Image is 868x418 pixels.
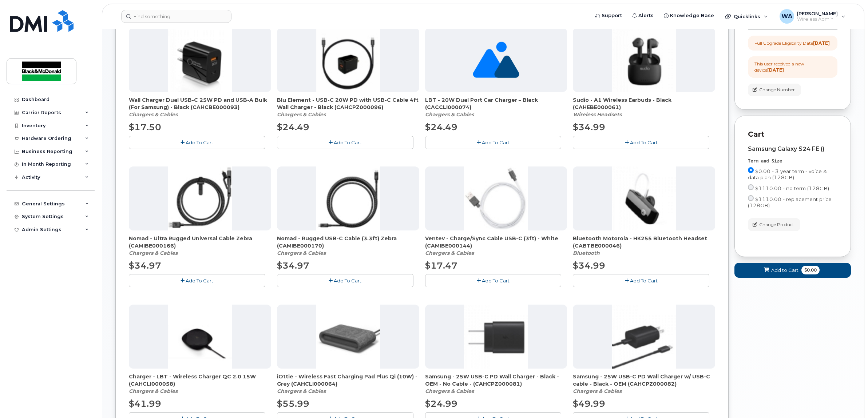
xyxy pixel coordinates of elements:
[748,167,754,173] input: $0.00 - 3 year term - voice & data plan (128GB)
[573,111,622,118] em: Wireless Headsets
[573,96,715,111] span: Sudio - A1 Wireless Earbuds - Black (CAHEBE000061)
[277,398,309,409] span: $55.99
[316,166,380,230] img: accessory36548.JPG
[129,373,271,387] span: Charger - LBT - Wireless Charger QC 2.0 15W (CAHCLI000058)
[168,28,232,92] img: accessory36907.JPG
[612,166,676,230] img: accessory36212.JPG
[748,195,754,201] input: $1110.00 - replacement price (128GB)
[797,16,838,22] span: Wireless Admin
[277,235,419,249] span: Nomad - Rugged USB-C Cable (3.3ft) Zebra (CAMIBE000170)
[630,140,658,145] span: Add To Cart
[425,96,567,118] div: LBT - 20W Dual Port Car Charger – Black (CACCLI000074)
[748,146,837,152] div: Samsung Galaxy S24 FE ()
[186,278,213,284] span: Add To Cart
[759,221,794,228] span: Change Product
[129,96,271,111] span: Wall Charger Dual USB-C 25W PD and USB-A Bulk (For Samsung) - Black (CAHCBE000093)
[277,373,419,387] span: iOttie - Wireless Fast Charging Pad Plus Qi (10W) - Grey (CAHCLI000064)
[168,166,232,230] img: accessory36550.JPG
[638,12,654,19] span: Alerts
[277,136,413,149] button: Add To Cart
[425,235,567,249] span: Ventev - Charge/Sync Cable USB-C (3ft) - White (CAMIBE000144)
[129,373,271,395] div: Charger - LBT - Wireless Charger QC 2.0 15W (CAHCLI000058)
[425,274,562,287] button: Add To Cart
[334,140,361,145] span: Add To Cart
[425,250,474,256] em: Chargers & Cables
[659,8,719,23] a: Knowledge Base
[277,250,326,256] em: Chargers & Cables
[748,196,832,208] span: $1110.00 - replacement price (128GB)
[627,8,659,23] a: Alerts
[573,260,605,271] span: $34.99
[797,11,838,16] span: [PERSON_NAME]
[464,166,528,230] img: accessory36552.JPG
[734,263,851,278] button: Add to Cart $0.00
[612,305,676,369] img: accessory36709.JPG
[748,168,827,180] span: $0.00 - 3 year term - voice & data plan (128GB)
[573,373,715,395] div: Samsung - 25W USB-C PD Wall Charger w/ USB-C cable - Black - OEM (CAHCPZ000082)
[129,111,178,118] em: Chargers & Cables
[759,87,795,93] span: Change Number
[748,218,800,231] button: Change Product
[168,305,232,369] img: accessory36405.JPG
[277,111,326,118] em: Chargers & Cables
[754,40,830,46] div: Full Upgrade Eligibility Date
[630,278,658,284] span: Add To Cart
[482,140,510,145] span: Add To Cart
[573,235,715,249] span: Bluetooth Motorola - HK255 Bluetooth Headset (CABTBE000046)
[748,129,837,140] p: Cart
[129,235,271,249] span: Nomad - Ultra Rugged Universal Cable Zebra (CAMIBE000166)
[129,235,271,257] div: Nomad - Ultra Rugged Universal Cable Zebra (CAMIBE000166)
[186,140,213,145] span: Add To Cart
[573,274,709,287] button: Add To Cart
[781,12,792,21] span: WA
[425,373,567,395] div: Samsung - 25W USB-C PD Wall Charger - Black - OEM - No Cable - (CAHCPZ000081)
[425,398,457,409] span: $24.99
[748,158,837,164] div: Term and Size
[573,250,600,256] em: Bluetooth
[573,388,622,394] em: Chargers & Cables
[754,61,831,73] div: This user received a new device
[573,373,715,387] span: Samsung - 25W USB-C PD Wall Charger w/ USB-C cable - Black - OEM (CAHCPZ000082)
[767,67,784,73] strong: [DATE]
[277,274,413,287] button: Add To Cart
[316,28,380,92] img: accessory36347.JPG
[129,250,178,256] em: Chargers & Cables
[748,84,801,96] button: Change Number
[573,235,715,257] div: Bluetooth Motorola - HK255 Bluetooth Headset (CABTBE000046)
[129,136,265,149] button: Add To Cart
[425,96,567,111] span: LBT - 20W Dual Port Car Charger – Black (CACCLI000074)
[121,10,231,23] input: Find something...
[425,111,474,118] em: Chargers & Cables
[482,278,510,284] span: Add To Cart
[425,136,562,149] button: Add To Cart
[612,28,676,92] img: accessory36654.JPG
[277,96,419,118] div: Blu Element - USB-C 20W PD with USB-C Cable 4ft Wall Charger - Black (CAHCPZ000096)
[277,122,309,132] span: $24.49
[425,235,567,257] div: Ventev - Charge/Sync Cable USB-C (3ft) - White (CAMIBE000144)
[129,398,161,409] span: $41.99
[277,96,419,111] span: Blu Element - USB-C 20W PD with USB-C Cable 4ft Wall Charger - Black (CAHCPZ000096)
[425,260,457,271] span: $17.47
[129,260,161,271] span: $34.97
[425,373,567,387] span: Samsung - 25W USB-C PD Wall Charger - Black - OEM - No Cable - (CAHCPZ000081)
[748,184,754,190] input: $1110.00 - no term (128GB)
[277,373,419,395] div: iOttie - Wireless Fast Charging Pad Plus Qi (10W) - Grey (CAHCLI000064)
[277,235,419,257] div: Nomad - Rugged USB-C Cable (3.3ft) Zebra (CAMIBE000170)
[129,96,271,118] div: Wall Charger Dual USB-C 25W PD and USB-A Bulk (For Samsung) - Black (CAHCBE000093)
[774,9,851,24] div: Whitney Arthur
[590,8,627,23] a: Support
[464,305,528,369] img: accessory36708.JPG
[573,122,605,132] span: $34.99
[473,28,519,92] img: no_image_found-2caef05468ed5679b831cfe6fc140e25e0c280774317ffc20a367ab7fd17291e.png
[129,388,178,394] em: Chargers & Cables
[813,40,830,46] strong: [DATE]
[334,278,361,284] span: Add To Cart
[720,9,773,24] div: Quicklinks
[734,13,760,19] span: Quicklinks
[129,122,161,132] span: $17.50
[277,388,326,394] em: Chargers & Cables
[602,12,622,19] span: Support
[129,274,265,287] button: Add To Cart
[425,388,474,394] em: Chargers & Cables
[277,260,309,271] span: $34.97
